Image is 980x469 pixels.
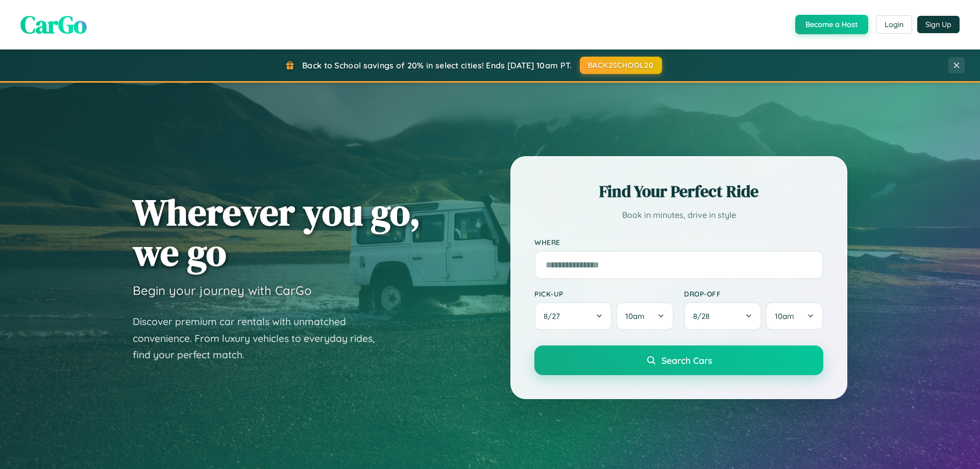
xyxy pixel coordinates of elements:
button: BACK2SCHOOL20 [580,57,662,74]
span: Search Cars [661,355,712,366]
button: 10am [616,302,674,330]
span: 10am [775,311,794,321]
span: CarGo [20,8,87,41]
span: 10am [625,311,645,321]
label: Pick-up [534,289,674,298]
button: 8/27 [534,302,612,330]
button: Become a Host [795,15,868,34]
span: Back to School savings of 20% in select cities! Ends [DATE] 10am PT. [302,60,572,70]
label: Where [534,238,823,246]
button: Sign Up [917,16,960,33]
button: Search Cars [534,345,823,375]
button: 8/28 [684,302,762,330]
h3: Begin your journey with CarGo [133,283,312,298]
h1: Wherever you go, we go [133,192,421,273]
button: Login [876,15,912,34]
span: 8 / 27 [544,311,565,321]
p: Discover premium car rentals with unmatched convenience. From luxury vehicles to everyday rides, ... [133,313,388,363]
p: Book in minutes, drive in style [534,208,823,223]
label: Drop-off [684,289,823,298]
span: 8 / 28 [693,311,715,321]
button: 10am [766,302,823,330]
h2: Find Your Perfect Ride [534,180,823,203]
